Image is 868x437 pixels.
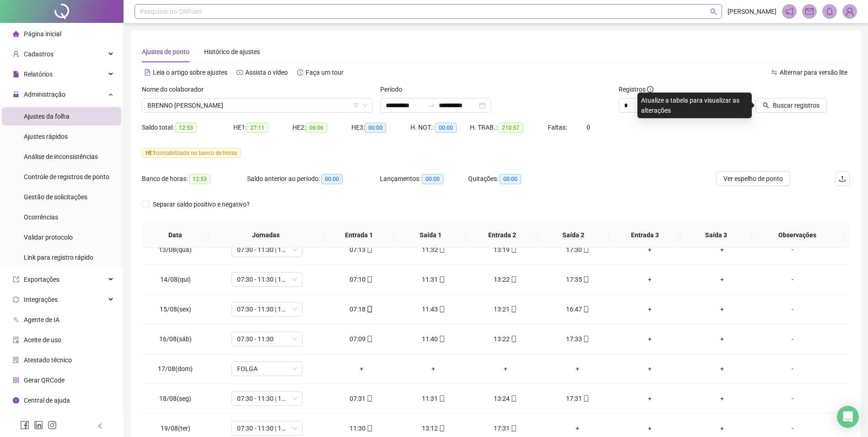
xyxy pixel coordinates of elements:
[366,306,373,312] span: mobile
[159,335,192,343] span: 16/08(sáb)
[237,273,297,286] span: 07:30 - 11:30 | 13:30 - 17:30
[175,123,197,133] span: 12:53
[438,395,445,402] span: mobile
[468,174,556,184] div: Quitações:
[548,124,568,131] span: Faltas:
[333,393,390,404] div: 07:31
[549,304,607,314] div: 16:47
[582,306,589,312] span: mobile
[498,123,523,133] span: 210:57
[333,423,390,433] div: 11:30
[13,377,19,383] span: qrcode
[333,274,390,284] div: 07:10
[13,91,19,98] span: lock
[843,5,857,18] img: 76165
[693,245,751,255] div: +
[142,174,247,184] div: Banco de horas:
[20,421,29,430] span: facebook
[24,193,87,201] span: Gestão de solicitações
[755,98,827,113] button: Buscar registros
[404,274,462,284] div: 11:31
[771,69,777,76] span: swap
[438,425,445,432] span: mobile
[621,423,679,433] div: +
[438,306,445,312] span: mobile
[333,364,390,374] div: +
[24,153,98,160] span: Análise de inconsistências
[306,69,344,76] span: Faça um tour
[149,199,253,209] span: Separar saldo positivo e negativo?
[189,174,210,184] span: 12:53
[510,306,517,312] span: mobile
[766,423,819,433] div: -
[237,302,297,316] span: 07:30 - 11:30 | 13:30 - 17:30
[477,393,534,404] div: 13:24
[716,171,790,186] button: Ver espelho de ponto
[24,71,53,78] span: Relatórios
[366,425,373,432] span: mobile
[24,133,68,140] span: Ajustes rápidos
[297,69,303,76] span: history
[233,122,292,133] div: HE 1:
[549,274,607,284] div: 17:35
[24,213,58,221] span: Ocorrências
[477,364,534,374] div: +
[710,8,717,15] span: search
[146,150,156,156] span: HE 1
[404,334,462,344] div: 11:40
[766,364,819,374] div: -
[438,276,445,283] span: mobile
[587,124,590,131] span: 0
[549,423,607,433] div: +
[766,393,819,404] div: -
[582,336,589,342] span: mobile
[422,174,443,184] span: 00:00
[247,174,380,184] div: Saldo anterior ao período:
[582,395,589,402] span: mobile
[142,122,233,133] div: Saldo total:
[24,91,65,98] span: Administração
[24,397,70,404] span: Central de ajuda
[621,304,679,314] div: +
[323,223,395,248] th: Entrada 1
[24,50,54,58] span: Cadastros
[825,7,834,16] span: bell
[13,51,19,57] span: user-add
[693,393,751,404] div: +
[158,365,193,372] span: 17/08(dom)
[237,332,297,346] span: 07:30 - 11:30
[380,84,408,94] label: Período
[142,223,209,248] th: Data
[321,174,343,184] span: 00:00
[780,69,847,76] span: Alternar para versão lite
[693,334,751,344] div: +
[351,122,410,133] div: HE 3:
[477,274,534,284] div: 13:22
[500,174,521,184] span: 00:00
[209,223,323,248] th: Jornadas
[237,362,297,376] span: FOLGA
[160,276,191,283] span: 14/08(qui)
[693,364,751,374] div: +
[142,84,210,94] label: Nome do colaborador
[510,336,517,342] span: mobile
[362,103,368,108] span: down
[97,423,103,429] span: left
[395,223,466,248] th: Saída 1
[766,274,819,284] div: -
[805,7,814,16] span: mail
[766,304,819,314] div: -
[142,148,241,158] span: contabilizada no banco de horas
[237,69,243,76] span: youtube
[24,336,61,344] span: Aceite de uso
[510,395,517,402] span: mobile
[24,113,70,120] span: Ajustes da folha
[353,103,359,108] span: filter
[609,223,680,248] th: Entrada 3
[161,425,190,432] span: 19/08(ter)
[621,274,679,284] div: +
[404,393,462,404] div: 11:31
[366,246,373,253] span: mobile
[366,395,373,402] span: mobile
[13,357,19,363] span: solution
